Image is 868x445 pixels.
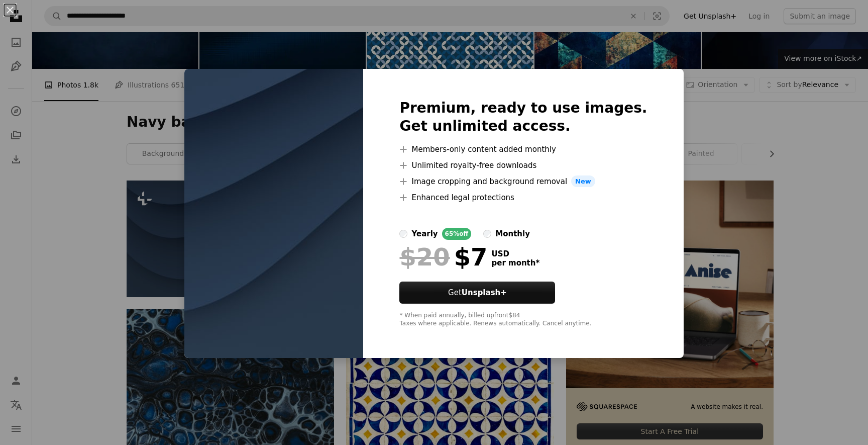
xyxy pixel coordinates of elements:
[442,228,472,240] div: 65% off
[399,192,647,204] li: Enhanced legal protections
[399,282,555,304] button: GetUnsplash+
[483,230,491,238] input: monthly
[399,143,647,155] li: Members-only content added monthly
[571,175,595,188] span: New
[184,69,363,359] img: premium_photo-1670476501160-a37b1e9bb0fe
[399,230,407,238] input: yearly65%off
[399,159,647,171] li: Unlimited royalty-free downloads
[462,288,507,297] strong: Unsplash+
[491,249,539,258] span: USD
[495,228,530,240] div: monthly
[399,99,647,135] h2: Premium, ready to use images. Get unlimited access.
[399,244,487,270] div: $7
[491,258,539,268] span: per month *
[399,312,647,328] div: * When paid annually, billed upfront $84 Taxes where applicable. Renews automatically. Cancel any...
[411,228,438,240] div: yearly
[399,175,647,188] li: Image cropping and background removal
[399,244,450,270] span: $20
